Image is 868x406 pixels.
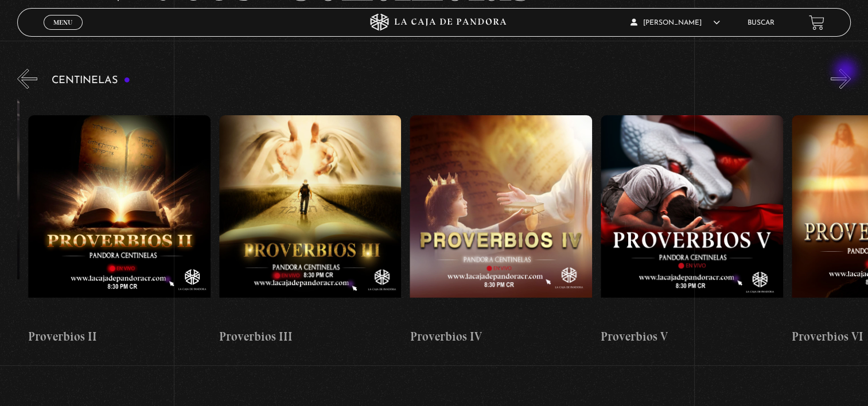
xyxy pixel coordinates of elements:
[601,97,783,364] a: Proverbios V
[52,75,130,86] h3: Centinelas
[410,327,592,346] h4: Proverbios IV
[831,69,851,89] button: Next
[28,327,211,346] h4: Proverbios II
[410,97,592,364] a: Proverbios IV
[748,19,774,26] a: Buscar
[601,327,783,346] h4: Proverbios V
[53,19,72,26] span: Menu
[630,19,720,26] span: [PERSON_NAME]
[809,15,824,30] a: View your shopping cart
[49,29,76,37] span: Cerrar
[28,97,211,364] a: Proverbios II
[219,327,402,346] h4: Proverbios III
[17,69,37,89] button: Previous
[219,97,402,364] a: Proverbios III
